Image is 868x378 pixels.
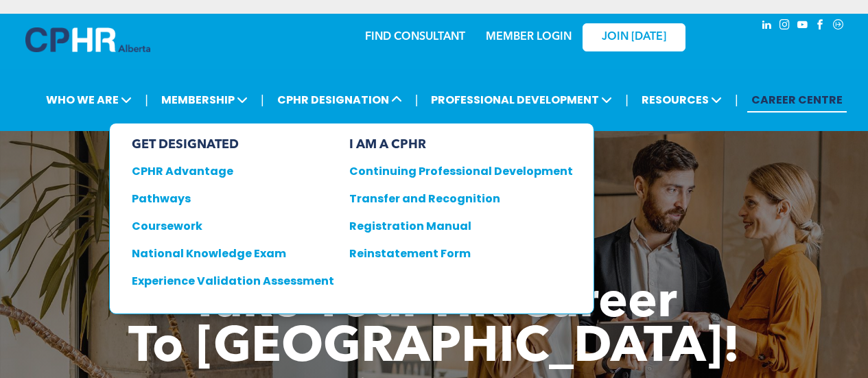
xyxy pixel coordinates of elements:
span: MEMBERSHIP [157,87,252,113]
span: PROFESSIONAL DEVELOPMENT [427,87,616,113]
li: | [145,86,148,114]
div: Continuing Professional Development [349,163,550,180]
a: Transfer and Recognition [349,190,573,207]
div: GET DESIGNATED [132,137,334,152]
a: facebook [813,17,828,36]
a: youtube [795,17,810,36]
span: To [GEOGRAPHIC_DATA]! [128,324,740,373]
div: Transfer and Recognition [349,190,550,207]
div: Registration Manual [349,217,550,235]
a: MEMBER LOGIN [486,32,572,43]
li: | [415,86,419,114]
li: | [625,86,629,114]
a: Registration Manual [349,217,573,235]
a: Coursework [132,217,334,235]
div: I AM A CPHR [349,137,573,152]
a: instagram [777,17,793,36]
a: CPHR Advantage [132,163,334,180]
img: A blue and white logo for cp alberta [25,27,150,52]
span: JOIN [DATE] [602,31,666,44]
a: Continuing Professional Development [349,163,573,180]
a: JOIN [DATE] [583,23,685,51]
span: WHO WE ARE [42,87,136,113]
a: CAREER CENTRE [747,87,847,113]
a: FIND CONSULTANT [365,32,465,43]
a: linkedin [760,17,775,36]
span: CPHR DESIGNATION [273,87,406,113]
div: Experience Validation Assessment [132,272,314,290]
div: Pathways [132,190,314,207]
div: Reinstatement Form [349,245,550,262]
div: Coursework [132,217,314,235]
span: RESOURCES [637,87,726,113]
a: Experience Validation Assessment [132,272,334,290]
a: Social network [831,17,846,36]
a: National Knowledge Exam [132,245,334,262]
a: Reinstatement Form [349,245,573,262]
div: CPHR Advantage [132,163,314,180]
li: | [735,86,738,114]
div: National Knowledge Exam [132,245,314,262]
li: | [261,86,264,114]
a: Pathways [132,190,334,207]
